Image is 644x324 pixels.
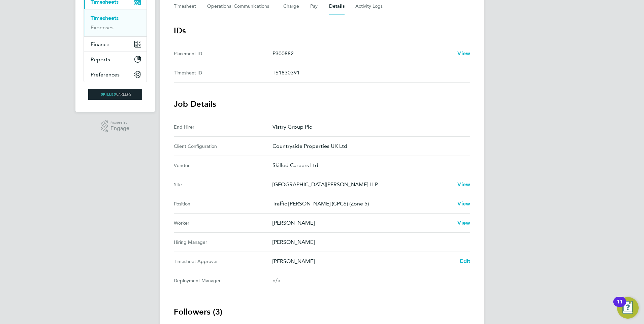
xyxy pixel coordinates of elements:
[174,181,272,189] div: Site
[460,257,470,265] a: Edit
[91,56,110,63] span: Reports
[84,89,147,100] a: Go to home page
[91,71,120,78] span: Preferences
[84,9,147,36] div: Timesheets
[88,89,142,100] img: skilledcareers-logo-retina.png
[91,15,119,21] a: Timesheets
[174,25,470,36] h3: IDs
[84,67,147,82] button: Preferences
[457,219,470,227] a: View
[272,219,452,227] p: [PERSON_NAME]
[457,200,470,208] a: View
[272,123,465,131] p: Vistry Group Plc
[174,277,272,285] div: Deployment Manager
[457,50,470,57] span: View
[174,257,272,265] div: Timesheet Approver
[272,161,465,169] p: Skilled Careers Ltd
[91,24,114,31] a: Expenses
[457,50,470,58] a: View
[174,123,272,131] div: End Hirer
[110,126,129,131] span: Engage
[457,220,470,226] span: View
[617,297,639,319] button: Open Resource Center, 11 new notifications
[272,200,452,208] p: Traffic [PERSON_NAME] (CPCS) (Zone 5)
[272,277,459,285] div: n/a
[174,306,470,317] h3: Followers (3)
[101,120,130,133] a: Powered byEngage
[272,238,465,246] p: [PERSON_NAME]
[272,181,452,189] p: [GEOGRAPHIC_DATA][PERSON_NAME] LLP
[174,219,272,227] div: Worker
[617,302,623,311] div: 11
[84,37,147,52] button: Finance
[272,50,452,58] p: P300882
[457,200,470,207] span: View
[174,161,272,169] div: Vendor
[174,99,470,109] h3: Job Details
[91,41,109,47] span: Finance
[110,120,129,126] span: Powered by
[457,181,470,189] a: View
[174,142,272,150] div: Client Configuration
[272,257,454,265] p: [PERSON_NAME]
[174,50,272,58] div: Placement ID
[84,52,147,67] button: Reports
[174,238,272,246] div: Hiring Manager
[272,142,465,150] p: Countryside Properties UK Ltd
[174,69,272,77] div: Timesheet ID
[174,200,272,208] div: Position
[460,258,470,264] span: Edit
[457,181,470,188] span: View
[272,69,465,77] p: TS1830391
